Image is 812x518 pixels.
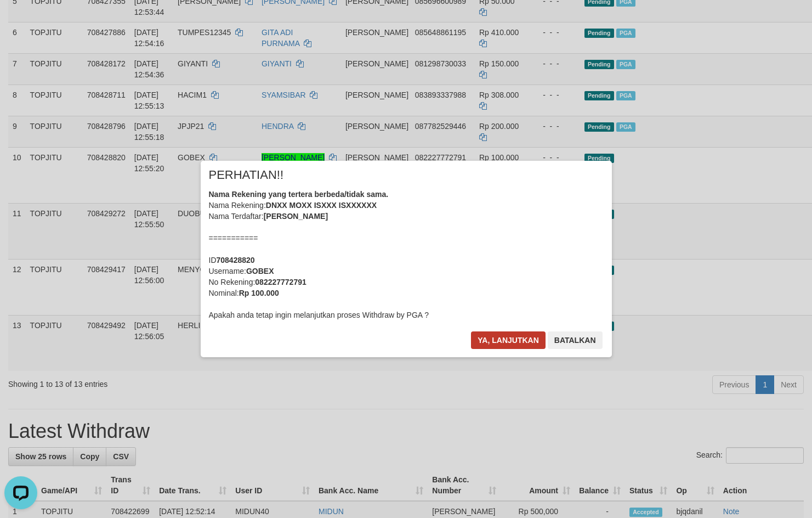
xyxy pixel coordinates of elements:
[209,170,284,181] span: PERHATIAN!!
[239,289,279,297] b: Rp 100.000
[264,212,328,221] b: [PERSON_NAME]
[209,189,604,320] div: Nama Rekening: Nama Terdaftar: =========== ID Username: No Rekening: Nominal: Apakah anda tetap i...
[471,331,546,349] button: Ya, lanjutkan
[266,201,377,210] b: DNXX MOXX ISXXX ISXXXXXX
[246,267,274,275] b: GOBEX
[255,278,306,286] b: 082227772791
[548,331,603,349] button: Batalkan
[209,190,389,199] b: Nama Rekening yang tertera berbeda/tidak sama.
[217,256,255,264] b: 708428820
[4,4,37,37] button: Open LiveChat chat widget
